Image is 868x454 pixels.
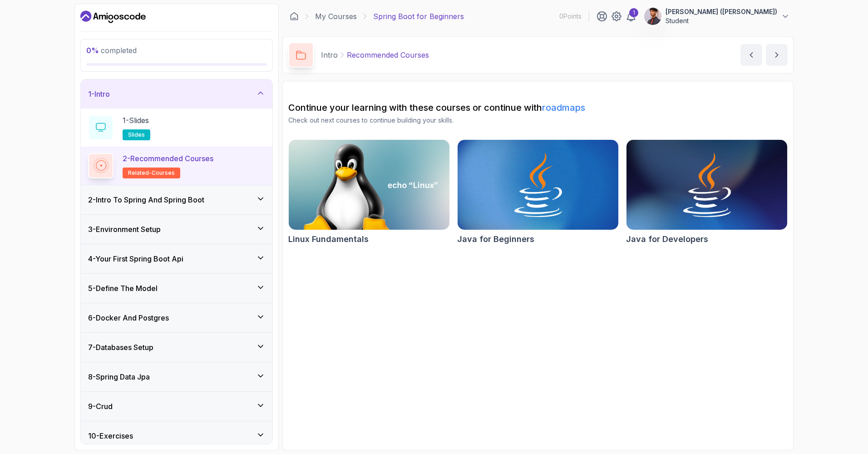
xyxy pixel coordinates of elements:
[766,44,788,66] button: next content
[288,139,450,246] a: Linux Fundamentals cardLinux Fundamentals
[315,11,357,22] a: My Courses
[123,153,213,164] p: 2 - Recommended Courses
[128,131,145,138] span: slides
[740,44,762,66] button: previous content
[80,10,146,24] a: Dashboard
[81,215,272,244] button: 3-Environment Setup
[81,303,272,332] button: 6-Docker And Postgres
[288,116,788,125] p: Check out next courses to continue building your skills.
[81,185,272,214] button: 2-Intro To Spring And Spring Boot
[81,421,272,450] button: 10-Exercises
[88,253,183,264] h3: 4 - Your First Spring Boot Api
[347,49,429,60] p: Recommended Courses
[81,392,272,421] button: 9-Crud
[626,233,708,246] h2: Java for Developers
[321,49,338,60] p: Intro
[373,11,464,22] p: Spring Boot for Beginners
[626,139,788,246] a: Java for Developers cardJava for Developers
[81,244,272,273] button: 4-Your First Spring Boot Api
[458,140,618,230] img: Java for Beginners card
[88,342,153,353] h3: 7 - Databases Setup
[81,274,272,303] button: 5-Define The Model
[290,12,299,21] a: Dashboard
[644,7,790,25] button: user profile image[PERSON_NAME] ([PERSON_NAME])Student
[644,8,661,25] img: user profile image
[88,371,150,382] h3: 8 - Spring Data Jpa
[86,46,137,55] span: completed
[559,12,582,21] p: 0 Points
[457,139,619,246] a: Java for Beginners cardJava for Beginners
[88,89,110,99] h3: 1 - Intro
[88,194,204,205] h3: 2 - Intro To Spring And Spring Boot
[123,115,149,126] p: 1 - Slides
[88,224,161,235] h3: 3 - Environment Setup
[288,101,788,114] h2: Continue your learning with these courses or continue with
[626,11,636,22] a: 1
[86,46,99,55] span: 0 %
[88,430,133,441] h3: 10 - Exercises
[81,333,272,362] button: 7-Databases Setup
[88,115,265,140] button: 1-Slidesslides
[666,7,777,16] p: [PERSON_NAME] ([PERSON_NAME])
[81,79,272,109] button: 1-Intro
[88,401,113,412] h3: 9 - Crud
[666,16,777,25] p: Student
[629,8,638,17] div: 1
[88,283,158,294] h3: 5 - Define The Model
[128,169,175,177] span: related-courses
[288,233,369,246] h2: Linux Fundamentals
[289,140,449,230] img: Linux Fundamentals card
[626,140,787,230] img: Java for Developers card
[81,362,272,391] button: 8-Spring Data Jpa
[457,233,534,246] h2: Java for Beginners
[88,153,265,178] button: 2-Recommended Coursesrelated-courses
[542,102,585,113] a: roadmaps
[88,312,169,323] h3: 6 - Docker And Postgres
